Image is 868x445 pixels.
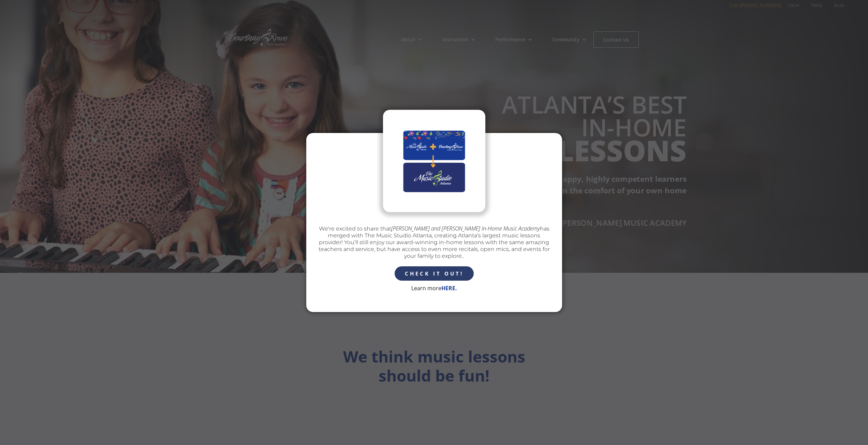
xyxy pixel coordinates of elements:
p: We're excited to share that has merged with The Music Studio Atlanta, creating Atlanta’s largest ... [317,225,552,259]
a: HERE. [441,284,457,292]
a: CHECK IT OUT! [395,266,474,281]
p: Learn more [411,284,457,292]
em: [PERSON_NAME] and [PERSON_NAME] In-Home Music Academy [391,225,540,232]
